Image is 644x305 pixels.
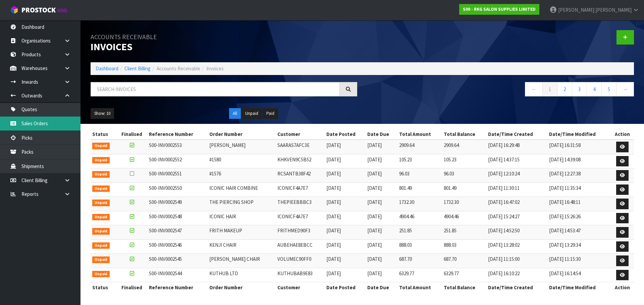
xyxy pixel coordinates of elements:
[366,182,397,197] td: [DATE]
[92,271,110,278] span: Unpaid
[397,282,442,293] th: Total Amount
[276,197,324,211] td: THEPIEEBBBC3
[366,197,397,211] td: [DATE]
[547,140,611,154] td: [DATE] 16:31:58
[92,200,110,206] span: Unpaid
[367,82,634,98] nav: Page navigation
[263,108,278,119] button: Paid
[442,239,486,254] td: 888.03
[208,268,276,282] td: KUTHUB LTD
[208,182,276,197] td: ICONIC HAIR COMBINE
[601,82,616,96] a: 5
[276,182,324,197] td: ICONICF4A7E7
[276,225,324,240] td: FRITHMED90F3
[92,228,110,235] span: Unpaid
[366,154,397,168] td: [DATE]
[147,254,208,268] td: S00-INV0002545
[229,108,241,119] button: All
[442,168,486,183] td: 96.03
[92,157,110,164] span: Unpaid
[547,225,611,240] td: [DATE] 14:53:47
[325,154,366,168] td: [DATE]
[547,154,611,168] td: [DATE] 14:39:08
[276,254,324,268] td: VOLUMEC90FF0
[276,140,324,154] td: SAARAS7AFC3E
[525,82,543,96] a: ←
[486,129,547,140] th: Date/Time Created
[459,4,539,15] a: S00 - RKG SALON SUPPLIES LIMITED
[442,182,486,197] td: 801.49
[325,225,366,240] td: [DATE]
[366,268,397,282] td: [DATE]
[366,211,397,225] td: [DATE]
[587,82,602,96] a: 4
[276,129,324,140] th: Customer
[206,65,224,72] span: Invoices
[147,268,208,282] td: S00-INV0002544
[397,182,442,197] td: 801.49
[276,154,324,168] td: KHKVEN9C5B52
[486,254,547,268] td: [DATE] 11:15:00
[486,225,547,240] td: [DATE] 14:52:50
[208,129,276,140] th: Order Number
[486,168,547,183] td: [DATE] 12:10:24
[558,7,594,13] span: [PERSON_NAME]
[117,282,147,293] th: Finalised
[147,197,208,211] td: S00-INV0002549
[325,140,366,154] td: [DATE]
[147,239,208,254] td: S00-INV0002546
[610,282,634,293] th: Action
[442,129,486,140] th: Total Balance
[397,168,442,183] td: 96.03
[547,239,611,254] td: [DATE] 13:29:34
[208,140,276,154] td: [PERSON_NAME]
[486,282,547,293] th: Date/Time Created
[91,33,157,41] small: Accounts Receivable
[92,214,110,221] span: Unpaid
[366,140,397,154] td: [DATE]
[442,254,486,268] td: 687.70
[547,254,611,268] td: [DATE] 11:15:30
[276,268,324,282] td: KUTHUBAB9E83
[547,168,611,183] td: [DATE] 12:27:38
[325,129,366,140] th: Date Posted
[147,211,208,225] td: S00-INV0002548
[117,129,147,140] th: Finalised
[91,108,114,119] button: Show: 10
[157,65,200,72] span: Accounts Receivable
[442,140,486,154] td: 2909.64
[542,82,557,96] a: 1
[547,282,611,293] th: Date/Time Modified
[276,211,324,225] td: ICONICF4A7E7
[547,268,611,282] td: [DATE] 16:14:54
[325,254,366,268] td: [DATE]
[91,129,117,140] th: Status
[208,225,276,240] td: FRITH MAKEUP
[397,225,442,240] td: 251.85
[486,268,547,282] td: [DATE] 16:10:22
[572,82,587,96] a: 3
[610,129,634,140] th: Action
[547,129,611,140] th: Date/Time Modified
[92,242,110,249] span: Unpaid
[486,154,547,168] td: [DATE] 14:37:15
[397,154,442,168] td: 105.23
[547,197,611,211] td: [DATE] 16:48:11
[442,282,486,293] th: Total Balance
[442,268,486,282] td: 6329.77
[208,211,276,225] td: ICONIC HAIR
[366,168,397,183] td: [DATE]
[547,211,611,225] td: [DATE] 15:26:26
[397,239,442,254] td: 888.03
[366,239,397,254] td: [DATE]
[325,239,366,254] td: [DATE]
[486,239,547,254] td: [DATE] 13:28:02
[91,282,117,293] th: Status
[208,197,276,211] td: THE PIERCING SHOP
[442,225,486,240] td: 251.85
[397,254,442,268] td: 687.70
[241,108,262,119] button: Unpaid
[486,182,547,197] td: [DATE] 11:30:11
[208,282,276,293] th: Order Number
[547,182,611,197] td: [DATE] 11:35:34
